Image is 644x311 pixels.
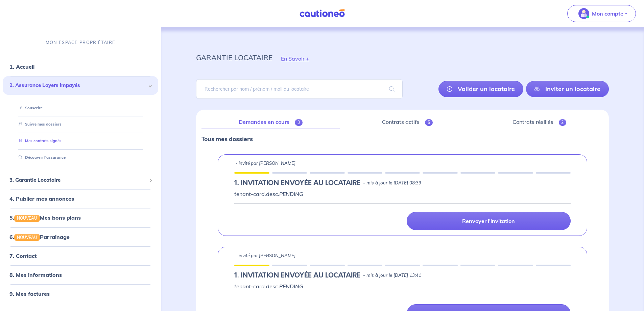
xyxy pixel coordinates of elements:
a: Contrats actifs5 [345,115,470,129]
img: illu_account_valid_menu.svg [578,8,589,19]
p: - mis à jour le [DATE] 13:41 [363,272,421,279]
a: 9. Mes factures [9,290,50,297]
div: 8. Mes informations [3,268,158,282]
span: 2 [559,119,567,126]
input: Rechercher par nom / prénom / mail du locataire [196,79,402,99]
p: Mon compte [592,9,623,18]
a: 8. Mes informations [9,271,62,278]
p: Tous mes dossiers [201,135,603,143]
p: - invité par [PERSON_NAME] [236,160,295,167]
div: 1. Accueil [3,60,158,73]
span: 3 [295,119,303,126]
div: Souscrire [11,103,150,114]
p: Renvoyer l'invitation [462,218,515,224]
p: tenant-card.desc.PENDING [234,190,571,198]
div: Mes contrats signés [11,135,150,147]
h5: 1.︎ INVITATION ENVOYÉE AU LOCATAIRE [234,179,360,187]
div: 4. Publier mes annonces [3,192,158,205]
div: 7. Contact [3,249,158,263]
p: - invité par [PERSON_NAME] [236,252,295,259]
a: Inviter un locataire [526,81,609,97]
a: 7. Contact [9,252,37,259]
button: En Savoir + [272,49,318,68]
a: Mes contrats signés [16,138,62,143]
div: 3. Garantie Locataire [3,174,158,187]
div: 6.NOUVEAUParrainage [3,230,158,243]
a: 5.NOUVEAUMes bons plans [9,214,81,221]
a: 1. Accueil [9,63,34,70]
div: Suivre mes dossiers [11,119,150,130]
div: state: PENDING, Context: IN-LANDLORD [234,271,571,280]
a: 6.NOUVEAUParrainage [9,233,70,240]
p: MON ESPACE PROPRIÉTAIRE [46,39,115,46]
div: Découvrir l'assurance [11,152,150,163]
div: 2. Assurance Loyers Impayés [3,76,158,95]
h5: 1.︎ INVITATION ENVOYÉE AU LOCATAIRE [234,271,360,280]
span: 2. Assurance Loyers Impayés [9,82,146,89]
p: tenant-card.desc.PENDING [234,282,571,290]
span: 3. Garantie Locataire [9,176,146,184]
button: illu_account_valid_menu.svgMon compte [567,5,636,22]
p: - mis à jour le [DATE] 08:39 [363,180,421,186]
div: 9. Mes factures [3,287,158,301]
a: Suivre mes dossiers [16,122,62,127]
span: 5 [425,119,433,126]
span: search [381,80,403,98]
div: state: PENDING, Context: IN-LANDLORD [234,179,571,187]
div: 5.NOUVEAUMes bons plans [3,211,158,224]
a: Demandes en cours3 [201,115,339,129]
img: Cautioneo [297,9,348,18]
p: garantie locataire [196,51,272,64]
a: Contrats résiliés2 [475,115,603,129]
a: Souscrire [16,106,43,110]
a: 4. Publier mes annonces [9,195,74,202]
a: Découvrir l'assurance [16,155,66,160]
a: Valider un locataire [438,81,523,97]
a: Renvoyer l'invitation [407,212,571,230]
